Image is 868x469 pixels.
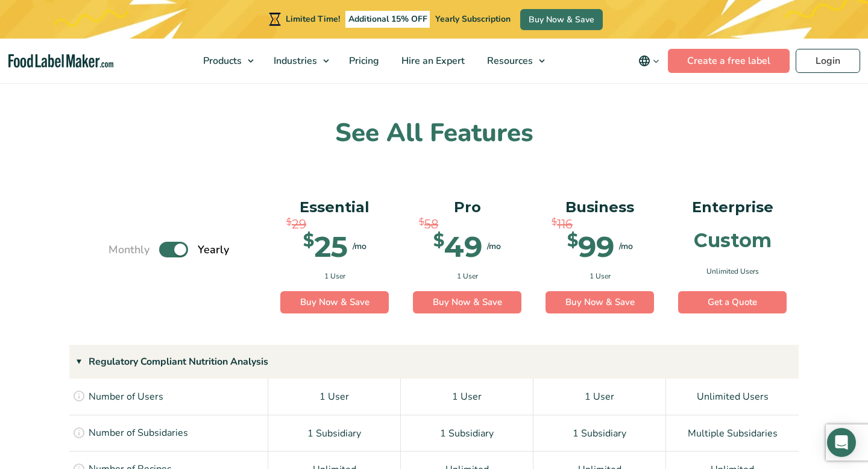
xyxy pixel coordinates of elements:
a: Login [796,49,860,73]
h2: See All Features [39,117,829,150]
span: /mo [619,240,633,253]
div: 25 [303,232,348,261]
span: Hire an Expert [398,54,466,68]
span: Resources [483,54,534,68]
div: 1 Subsidiary [268,415,401,451]
span: Monthly [108,242,149,258]
a: Pricing [338,39,388,83]
span: Additional 15% OFF [345,11,430,28]
div: Custom [694,231,772,250]
div: 1 User [268,379,401,415]
span: Yearly Subscription [435,13,511,25]
a: Industries [263,39,335,83]
span: Unlimited Users [706,266,759,277]
span: $ [567,232,578,250]
a: Create a free label [668,49,790,73]
div: 1 User [533,379,666,415]
span: $ [286,215,292,229]
span: 29 [292,215,306,233]
div: 1 Subsidiary [533,415,666,451]
div: Unlimited Users [666,379,799,415]
a: Hire an Expert [391,39,473,83]
span: 1 User [457,271,478,282]
span: Industries [270,54,318,68]
a: Get a Quote [678,291,787,314]
p: Number of Users [89,389,163,405]
div: Open Intercom Messenger [827,428,856,457]
p: Essential [280,196,389,219]
span: Products [200,54,243,68]
span: Pricing [345,54,380,68]
span: 1 User [324,271,345,282]
div: 49 [433,232,482,261]
a: Buy Now & Save [280,291,389,314]
div: Regulatory Compliant Nutrition Analysis [69,345,799,379]
a: Buy Now & Save [413,291,521,314]
p: Pro [413,196,521,219]
span: $ [552,215,557,229]
span: 1 User [590,271,611,282]
a: Resources [476,39,551,83]
div: Multiple Subsidaries [666,415,799,451]
span: 58 [424,215,438,233]
p: Enterprise [678,196,787,219]
label: Toggle [159,242,188,257]
div: 99 [567,232,614,261]
span: /mo [353,240,366,253]
a: Products [192,39,260,83]
p: Number of Subsidaries [89,426,188,441]
span: 116 [557,215,573,233]
p: Business [546,196,654,219]
div: 1 Subsidiary [401,415,533,451]
div: 1 User [401,379,533,415]
span: $ [303,232,314,250]
span: Limited Time! [286,13,340,25]
a: Buy Now & Save [520,9,603,30]
a: Buy Now & Save [546,291,654,314]
span: $ [419,215,424,229]
span: /mo [487,240,501,253]
span: $ [433,232,444,250]
span: Yearly [198,242,229,258]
